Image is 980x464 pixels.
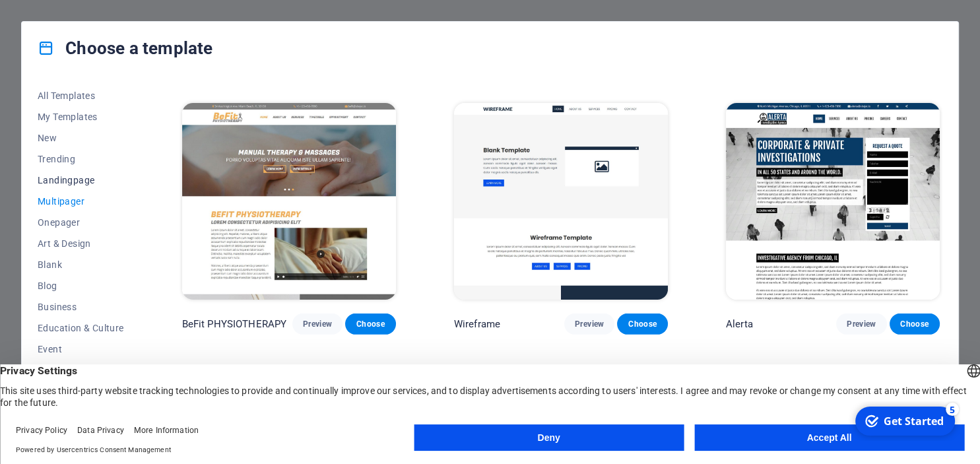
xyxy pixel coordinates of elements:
button: Preview [836,314,886,335]
img: BeFit PHYSIOTHERAPY [182,103,396,300]
p: BeFit PHYSIOTHERAPY [182,317,287,331]
button: Choose [345,314,395,335]
button: Landingpage [38,170,124,191]
span: Preview [847,319,876,329]
img: Wireframe [454,103,668,300]
button: My Templates [38,106,124,127]
span: Business [38,302,124,312]
button: Trending [38,149,124,170]
button: All Templates [38,85,124,106]
button: Multipager [38,191,124,212]
span: Blank [38,259,124,270]
div: 5 [98,1,111,15]
button: Onepager [38,212,124,233]
button: Business [38,296,124,317]
span: Blog [38,281,124,291]
span: Choose [628,319,657,329]
button: Blog [38,275,124,296]
span: Multipager [38,196,124,207]
span: Choose [900,319,929,329]
button: Blank [38,254,124,275]
button: Preview [564,314,614,335]
span: Preview [575,319,604,329]
span: Landingpage [38,175,124,185]
button: New [38,127,124,149]
span: Preview [303,319,332,329]
div: Get Started 5 items remaining, 0% complete [7,5,107,34]
button: Art & Design [38,233,124,254]
span: Trending [38,154,124,164]
span: Art & Design [38,238,124,249]
button: Preview [292,314,343,335]
span: New [38,133,124,143]
p: Wireframe [454,317,500,331]
button: Education & Culture [38,317,124,339]
button: Choose [890,314,940,335]
span: Onepager [38,217,124,228]
span: Education & Culture [38,323,124,333]
div: Get Started [36,13,96,27]
span: Event [38,344,124,354]
p: Alerta [726,317,753,331]
span: Choose [356,319,385,329]
span: My Templates [38,112,124,122]
span: All Templates [38,90,124,101]
button: Gastronomy [38,360,124,381]
button: Choose [617,314,667,335]
h4: Choose a template [38,38,212,59]
img: Alerta [726,103,940,300]
button: Event [38,339,124,360]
